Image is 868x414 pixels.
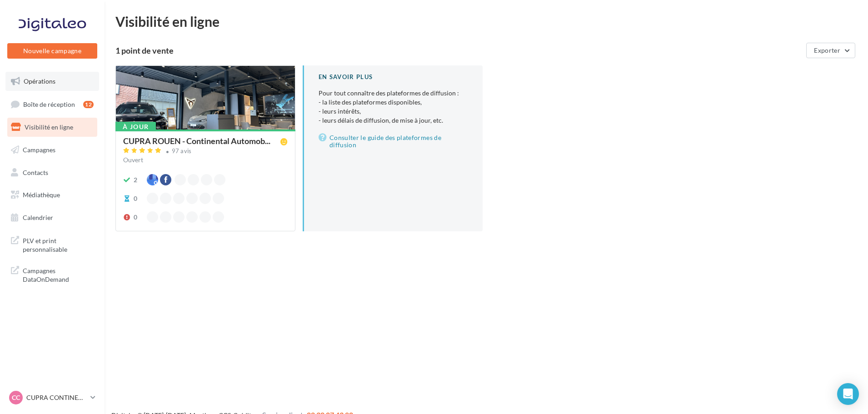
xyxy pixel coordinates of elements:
a: Calendrier [5,208,99,227]
span: CUPRA ROUEN - Continental Automob... [123,137,270,145]
div: 12 [83,101,94,108]
a: 97 avis [123,146,288,157]
span: Opérations [24,77,55,85]
div: En savoir plus [319,73,468,81]
div: 0 [134,213,137,222]
span: Exporter [814,46,840,54]
span: CC [12,393,20,402]
a: Boîte de réception12 [5,95,99,114]
div: 1 point de vente [115,46,803,55]
a: Contacts [5,163,99,182]
a: Opérations [5,72,99,91]
p: CUPRA CONTINENTAL [26,393,87,402]
span: PLV et print personnalisable [23,234,94,254]
a: Campagnes DataOnDemand [5,261,99,288]
span: Ouvert [123,156,143,164]
span: Boîte de réception [23,100,75,108]
button: Exporter [806,43,855,58]
div: 97 avis [172,148,192,154]
span: Médiathèque [23,191,60,199]
button: Nouvelle campagne [7,43,97,59]
div: Visibilité en ligne [115,15,857,28]
li: - leurs intérêts, [319,107,468,116]
span: Campagnes DataOnDemand [23,264,94,284]
div: Open Intercom Messenger [837,383,859,405]
li: - la liste des plateformes disponibles, [319,98,468,107]
a: Médiathèque [5,185,99,205]
p: Pour tout connaître des plateformes de diffusion : [319,89,468,125]
span: Visibilité en ligne [25,123,73,131]
div: 2 [134,175,137,185]
span: Campagnes [23,146,55,154]
a: PLV et print personnalisable [5,231,99,258]
div: 0 [134,194,137,203]
span: Contacts [23,168,48,176]
div: À jour [115,122,156,132]
a: Visibilité en ligne [5,118,99,137]
a: Campagnes [5,140,99,160]
li: - leurs délais de diffusion, de mise à jour, etc. [319,116,468,125]
a: Consulter le guide des plateformes de diffusion [319,132,468,150]
span: Calendrier [23,214,53,221]
a: CC CUPRA CONTINENTAL [7,389,97,406]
